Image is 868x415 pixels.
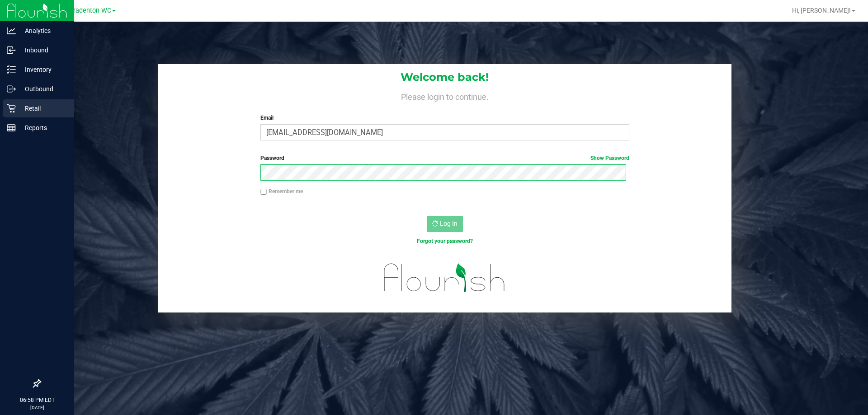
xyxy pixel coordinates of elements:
[373,255,516,301] img: flourish_logo.svg
[158,90,731,101] h4: Please login to continue.
[260,114,629,122] label: Email
[16,45,70,56] p: Inbound
[158,71,731,83] h1: Welcome back!
[427,216,463,232] button: Log In
[16,122,70,133] p: Reports
[260,189,267,195] input: Remember me
[16,64,70,75] p: Inventory
[16,84,70,94] p: Outbound
[260,187,303,196] label: Remember me
[4,396,70,404] p: 06:58 PM EDT
[7,46,16,55] inline-svg: Inbound
[16,103,70,114] p: Retail
[4,404,70,411] p: [DATE]
[7,26,16,35] inline-svg: Analytics
[260,155,284,161] span: Password
[7,104,16,113] inline-svg: Retail
[7,123,16,132] inline-svg: Reports
[7,84,16,93] inline-svg: Outbound
[69,7,111,14] span: Bradenton WC
[440,220,458,227] span: Log In
[417,238,473,244] a: Forgot your password?
[792,7,851,14] span: Hi, [PERSON_NAME]!
[16,25,70,36] p: Analytics
[7,65,16,74] inline-svg: Inventory
[590,155,629,161] a: Show Password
